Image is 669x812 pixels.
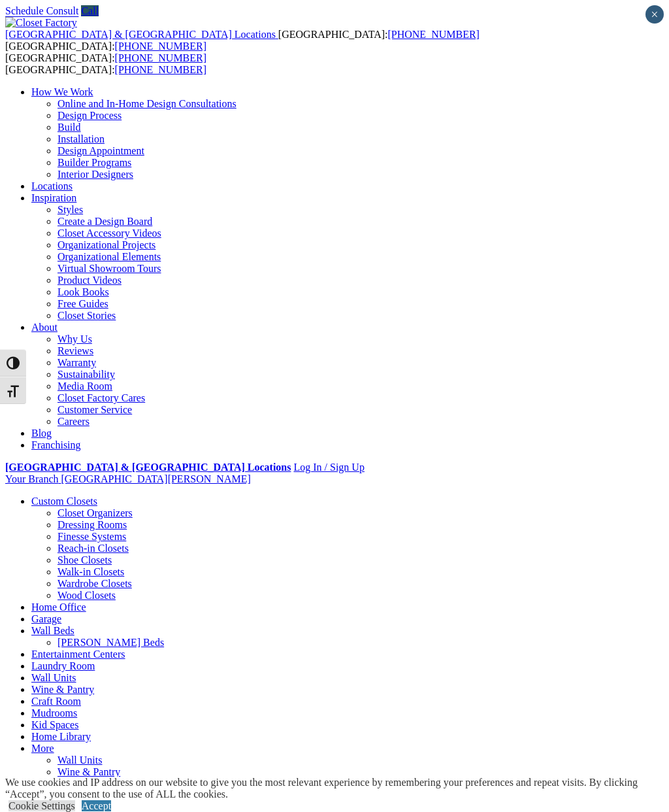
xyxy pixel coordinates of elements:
[31,496,97,507] a: Custom Closets
[31,322,57,333] a: About
[31,613,61,624] a: Garage
[115,41,206,52] a: [PHONE_NUMBER]
[5,29,278,40] a: [GEOGRAPHIC_DATA] & [GEOGRAPHIC_DATA] Locations
[57,216,152,227] a: Create a Design Board
[57,122,81,133] a: Build
[57,228,161,239] a: Closet Accessory Videos
[57,416,90,427] a: Careers
[57,578,132,589] a: Wardrobe Closets
[57,263,161,274] a: Virtual Showroom Tours
[31,719,78,730] a: Kid Spaces
[31,684,94,695] a: Wine & Pantry
[115,52,206,63] a: [PHONE_NUMBER]
[57,381,112,392] a: Media Room
[5,17,77,29] img: Closet Factory
[115,64,206,75] a: [PHONE_NUMBER]
[57,392,145,403] a: Closet Factory Cares
[31,86,93,97] a: How We Work
[31,428,52,439] a: Blog
[57,298,108,309] a: Free Guides
[5,29,276,40] span: [GEOGRAPHIC_DATA] & [GEOGRAPHIC_DATA] Locations
[57,251,161,262] a: Organizational Elements
[645,5,664,24] button: Close
[57,157,131,168] a: Builder Programs
[31,192,76,203] a: Inspiration
[57,286,109,297] a: Look Books
[57,133,105,144] a: Installation
[31,743,54,754] a: More menu text will display only on big screen
[5,473,58,484] span: Your Branch
[31,707,77,719] a: Mudrooms
[31,649,125,660] a: Entertainment Centers
[5,29,480,52] span: [GEOGRAPHIC_DATA]: [GEOGRAPHIC_DATA]:
[57,239,155,250] a: Organizational Projects
[57,204,83,215] a: Styles
[31,672,76,683] a: Wall Units
[57,169,133,180] a: Interior Designers
[31,601,86,613] a: Home Office
[5,473,251,484] a: Your Branch [GEOGRAPHIC_DATA][PERSON_NAME]
[5,52,206,75] span: [GEOGRAPHIC_DATA]: [GEOGRAPHIC_DATA]:
[31,439,81,450] a: Franchising
[5,462,291,473] a: [GEOGRAPHIC_DATA] & [GEOGRAPHIC_DATA] Locations
[57,275,122,286] a: Product Videos
[57,333,92,345] a: Why Us
[57,110,122,121] a: Design Process
[57,507,133,518] a: Closet Organizers
[57,637,164,648] a: [PERSON_NAME] Beds
[31,180,73,192] a: Locations
[31,696,81,707] a: Craft Room
[31,731,91,742] a: Home Library
[57,369,115,380] a: Sustainability
[57,543,129,554] a: Reach-in Closets
[57,310,116,321] a: Closet Stories
[293,462,364,473] a: Log In / Sign Up
[61,473,250,484] span: [GEOGRAPHIC_DATA][PERSON_NAME]
[57,566,124,577] a: Walk-in Closets
[5,777,669,800] div: We use cookies and IP address on our website to give you the most relevant experience by remember...
[57,345,93,356] a: Reviews
[57,357,96,368] a: Warranty
[57,531,126,542] a: Finesse Systems
[57,98,237,109] a: Online and In-Home Design Consultations
[387,29,479,40] a: [PHONE_NUMBER]
[57,554,112,566] a: Shoe Closets
[57,754,102,766] a: Wall Units
[8,800,75,811] a: Cookie Settings
[57,590,116,601] a: Wood Closets
[81,5,99,16] a: Call
[57,145,144,156] a: Design Appointment
[31,625,74,636] a: Wall Beds
[57,519,127,530] a: Dressing Rooms
[31,660,95,671] a: Laundry Room
[57,766,120,777] a: Wine & Pantry
[57,404,132,415] a: Customer Service
[5,5,78,16] a: Schedule Consult
[82,800,111,811] a: Accept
